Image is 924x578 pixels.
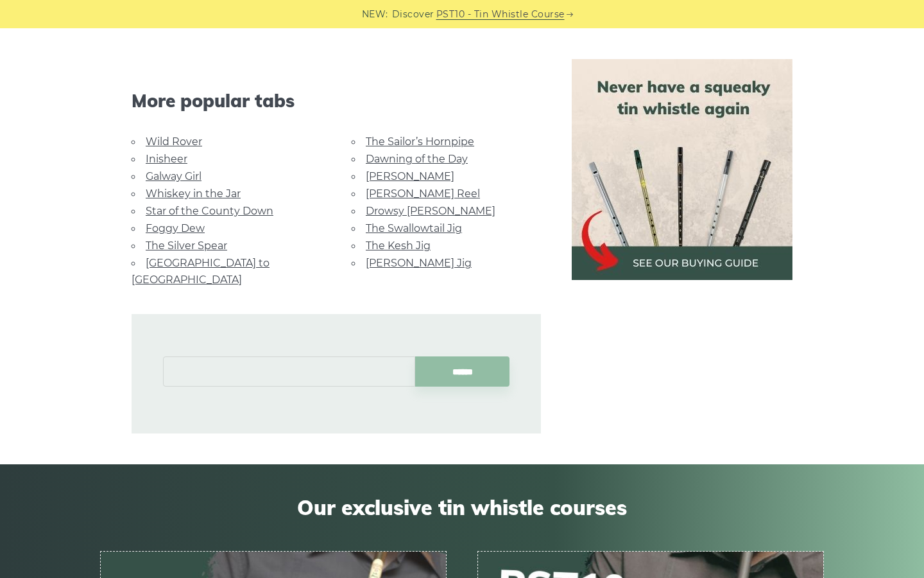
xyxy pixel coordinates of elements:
[146,222,205,234] a: Foggy Dew
[366,153,468,165] a: Dawning of the Day
[100,495,824,520] span: Our exclusive tin whistle courses
[366,240,431,252] a: The Kesh Jig
[146,240,227,252] a: The Silver Spear
[366,188,480,200] a: [PERSON_NAME] Reel
[132,257,269,286] a: [GEOGRAPHIC_DATA] to [GEOGRAPHIC_DATA]
[146,136,202,148] a: Wild Rover
[366,136,474,148] a: The Sailor’s Hornpipe
[572,59,792,280] img: tin whistle buying guide
[366,205,495,217] a: Drowsy [PERSON_NAME]
[366,222,462,234] a: The Swallowtail Jig
[436,7,565,22] a: PST10 - Tin Whistle Course
[146,153,187,165] a: Inisheer
[146,205,273,217] a: Star of the County Down
[366,257,472,269] a: [PERSON_NAME] Jig
[132,90,541,112] span: More popular tabs
[366,170,454,182] a: [PERSON_NAME]
[362,7,388,22] span: NEW:
[146,170,201,182] a: Galway Girl
[146,188,241,200] a: Whiskey in the Jar
[392,7,434,22] span: Discover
